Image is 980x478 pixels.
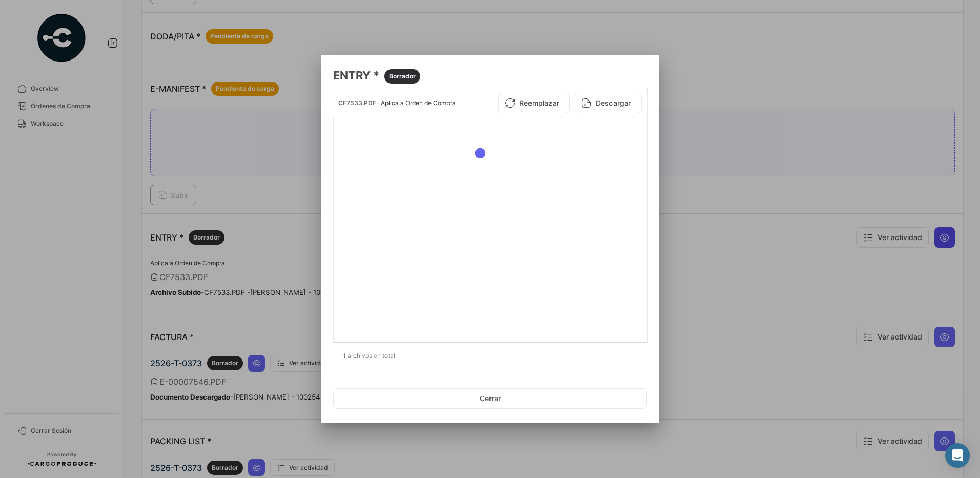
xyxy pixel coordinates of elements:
[575,93,642,113] button: Descargar
[376,99,456,107] span: - Aplica a Orden de Compra
[498,93,570,113] button: Reemplazar
[389,72,416,81] span: Borrador
[333,388,647,409] button: Cerrar
[945,443,970,468] div: Abrir Intercom Messenger
[333,67,647,84] h3: ENTRY *
[338,99,376,107] span: CF7533.PDF
[333,343,647,369] div: 1 archivos en total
